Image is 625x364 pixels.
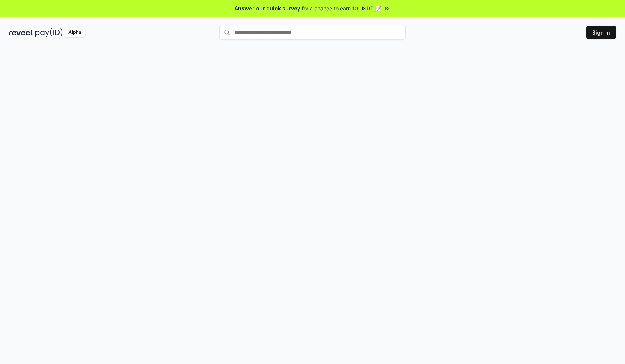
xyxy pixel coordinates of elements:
[302,4,381,12] span: for a chance to earn 10 USDT 📝
[64,28,85,37] div: Alpha
[586,26,616,39] button: Sign In
[9,28,34,37] img: reveel_dark
[235,4,300,12] span: Answer our quick survey
[35,28,63,37] img: pay_id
